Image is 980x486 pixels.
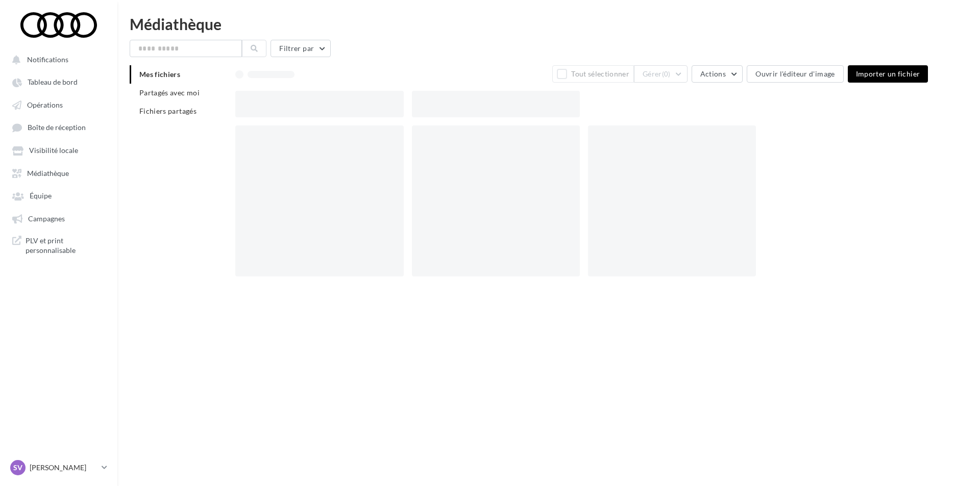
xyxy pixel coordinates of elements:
a: PLV et print personnalisable [6,232,111,260]
span: PLV et print personnalisable [26,236,105,255]
button: Filtrer par [271,40,331,57]
a: Médiathèque [6,164,111,182]
button: Notifications [6,50,107,68]
span: Actions [700,69,726,78]
div: Médiathèque [130,16,968,32]
a: Opérations [6,95,111,114]
a: Équipe [6,186,111,204]
button: Importer un fichier [848,65,928,83]
a: Campagnes [6,209,111,227]
span: Fichiers partagés [139,107,197,115]
span: Tableau de bord [28,78,78,87]
span: Boîte de réception [28,123,86,132]
span: Partagés avec moi [139,88,200,97]
a: Tableau de bord [6,72,111,91]
span: Visibilité locale [29,146,78,155]
span: Mes fichiers [139,70,180,79]
span: (0) [662,70,671,78]
span: SV [13,463,22,473]
span: Importer un fichier [856,69,920,78]
span: Campagnes [28,214,65,223]
span: Opérations [27,100,63,109]
p: [PERSON_NAME] [30,463,97,473]
a: SV [PERSON_NAME] [8,458,109,477]
button: Actions [692,65,743,83]
span: Médiathèque [27,169,69,177]
span: Notifications [27,55,68,64]
span: Équipe [30,192,52,200]
button: Gérer(0) [634,65,688,83]
a: Boîte de réception [6,118,111,137]
button: Ouvrir l'éditeur d'image [747,65,843,83]
a: Visibilité locale [6,141,111,159]
button: Tout sélectionner [552,65,634,83]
